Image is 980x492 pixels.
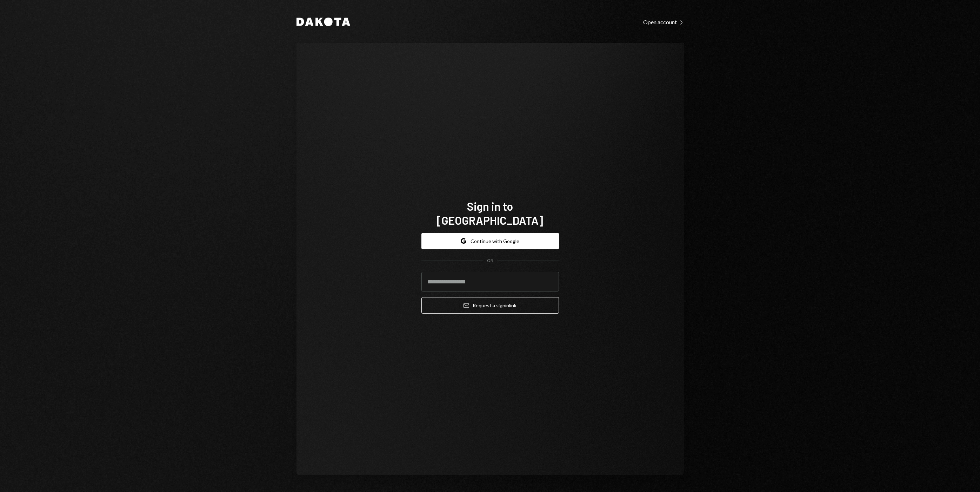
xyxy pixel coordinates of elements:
a: Open account [643,18,684,26]
button: Request a signinlink [421,297,559,314]
h1: Sign in to [GEOGRAPHIC_DATA] [421,199,559,227]
div: OR [487,258,493,264]
div: Open account [643,19,684,26]
button: Continue with Google [421,233,559,249]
